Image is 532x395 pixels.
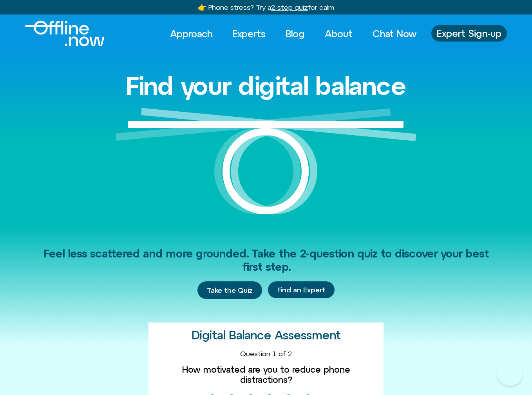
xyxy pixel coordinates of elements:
u: 2-step quiz [271,3,308,11]
div: Question 1 of 2 [155,350,377,358]
h1: Find your digital balance [126,72,406,100]
a: Blog [279,25,312,42]
span: Find an Expert [277,286,325,294]
a: Take the Quiz [197,281,262,299]
span: Expert Sign-up [437,28,501,38]
h2: Digital Balance Assessment [192,329,341,342]
div: Logo [25,21,91,46]
a: 👉 Phone stress? Try a2-step quizfor calm [198,3,334,11]
span: Take the Quiz [207,286,253,295]
a: Experts [225,25,273,42]
a: Approach [163,25,219,42]
div: Find an Expert [268,281,335,299]
nav: Menu [163,25,423,42]
img: Offline.Now logo in white. Text of the words offline.now with a line going through the "O" [25,21,105,46]
a: Find an Expert [268,281,335,299]
iframe: Botpress [498,361,523,386]
a: About [318,25,360,42]
span: Feel less scattered and more grounded. Take the 2-question quiz to discover your best first step. [43,247,489,273]
a: Expert Sign-up [431,25,507,42]
a: Chat Now [366,25,423,42]
label: How motivated are you to reduce phone distractions? [155,364,377,385]
img: Graphic of a white circle with a white line balancing on top to represent balance. [116,108,416,227]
